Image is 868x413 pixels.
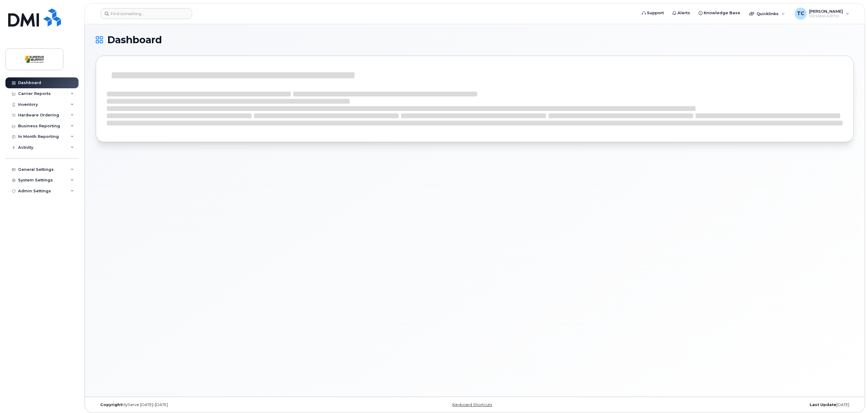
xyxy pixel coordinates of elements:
div: MyServe [DATE]–[DATE] [96,402,349,407]
a: Keyboard Shortcuts [452,402,492,407]
strong: Copyright [100,402,122,407]
div: [DATE] [601,402,854,407]
strong: Last Update [810,402,836,407]
span: Dashboard [107,35,162,44]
